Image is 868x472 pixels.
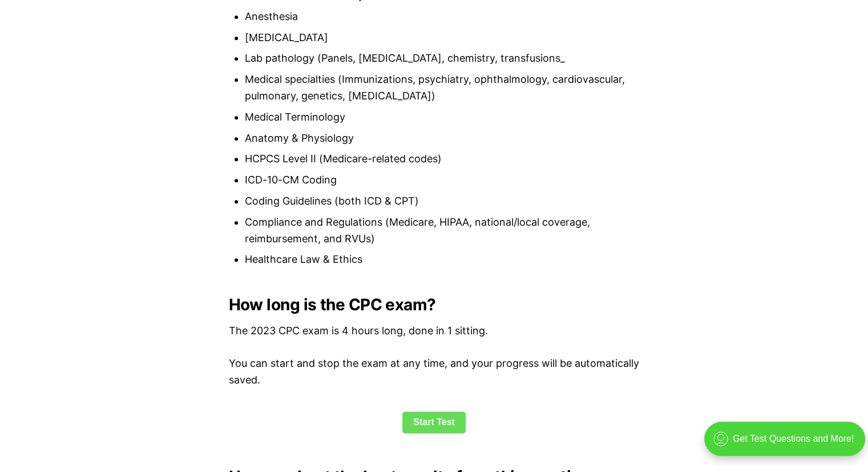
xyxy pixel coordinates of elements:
p: You can start and stop the exam at any time, and your progress will be automatically saved. [229,355,640,389]
li: Medical specialties (Immunizations, psychiatry, ophthalmology, cardiovascular, pulmonary, genetic... [245,71,640,105]
li: Anesthesia [245,9,640,25]
li: HCPCS Level II (Medicare-related codes) [245,151,640,167]
p: The 2023 CPC exam is 4 hours long, done in 1 sitting. [229,323,640,339]
li: Compliance and Regulations (Medicare, HIPAA, national/local coverage, reimbursement, and RVUs) [245,214,640,247]
li: Medical Terminology [245,109,640,126]
iframe: portal-trigger [695,416,868,472]
li: ICD-10-CM Coding [245,172,640,189]
li: [MEDICAL_DATA] [245,30,640,46]
a: Start Test [402,411,466,433]
li: Healthcare Law & Ethics [245,251,640,268]
h2: How long is the CPC exam? [229,295,640,314]
li: Lab pathology (Panels, [MEDICAL_DATA], chemistry, transfusions_ [245,50,640,67]
li: Coding Guidelines (both ICD & CPT) [245,193,640,210]
li: Anatomy & Physiology [245,130,640,147]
